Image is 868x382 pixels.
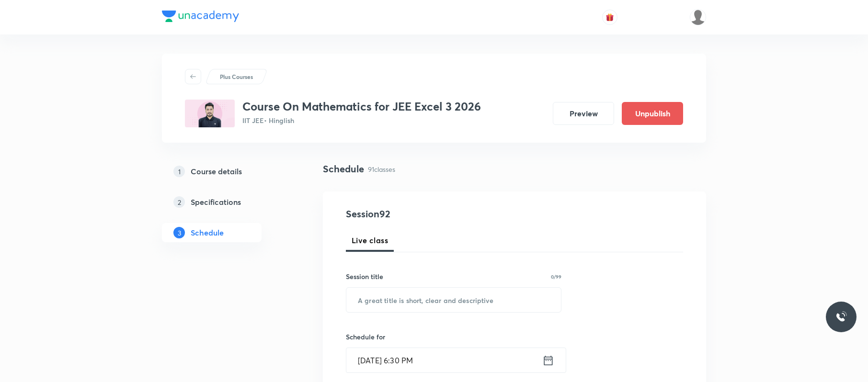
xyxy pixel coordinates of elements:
button: Unpublish [622,102,683,125]
p: 0/99 [551,274,561,279]
img: 01FAA979-B975-43A7-8750-B00130C2F7BA_plus.png [185,100,235,127]
h4: Schedule [323,162,364,176]
span: Live class [352,235,388,246]
a: Company Logo [162,11,239,24]
h5: Schedule [191,227,224,238]
a: 1Course details [162,162,292,181]
img: avatar [605,13,614,22]
img: aadi Shukla [690,9,706,25]
h4: Session 92 [346,207,521,221]
h5: Specifications [191,196,241,208]
img: ttu [835,311,847,323]
p: 2 [173,196,185,208]
img: Company Logo [162,11,239,22]
h5: Course details [191,166,242,177]
button: avatar [602,10,617,25]
h6: Schedule for [346,332,561,342]
h6: Session title [346,271,383,281]
input: A great title is short, clear and descriptive [346,288,561,312]
p: IIT JEE • Hinglish [242,115,481,125]
p: Plus Courses [220,72,253,81]
h3: Course On Mathematics for JEE Excel 3 2026 [242,100,481,113]
p: 3 [173,227,185,238]
button: Preview [553,102,614,125]
p: 91 classes [368,164,395,174]
a: 2Specifications [162,192,292,212]
p: 1 [173,166,185,177]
